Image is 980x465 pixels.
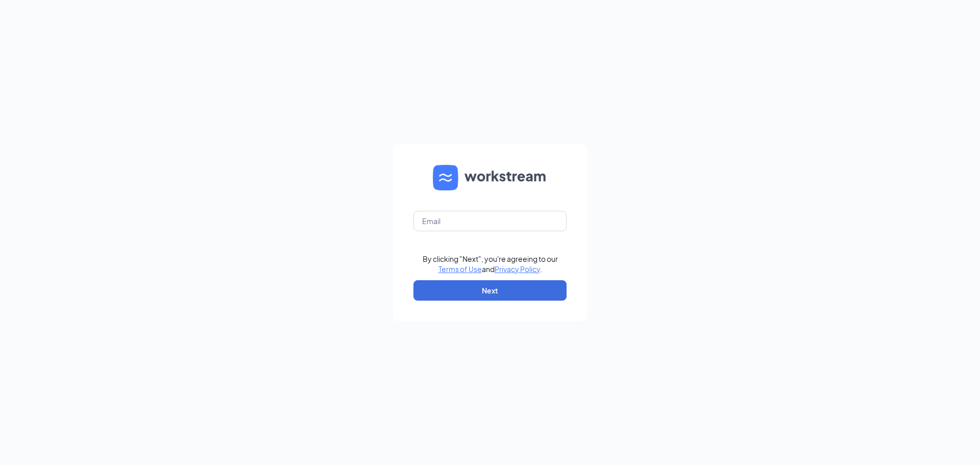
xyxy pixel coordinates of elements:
img: WS logo and Workstream text [433,165,547,190]
a: Terms of Use [438,264,482,274]
input: Email [413,211,567,231]
div: By clicking "Next", you're agreeing to our and . [423,254,558,274]
a: Privacy Policy [495,264,540,274]
button: Next [413,280,567,301]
